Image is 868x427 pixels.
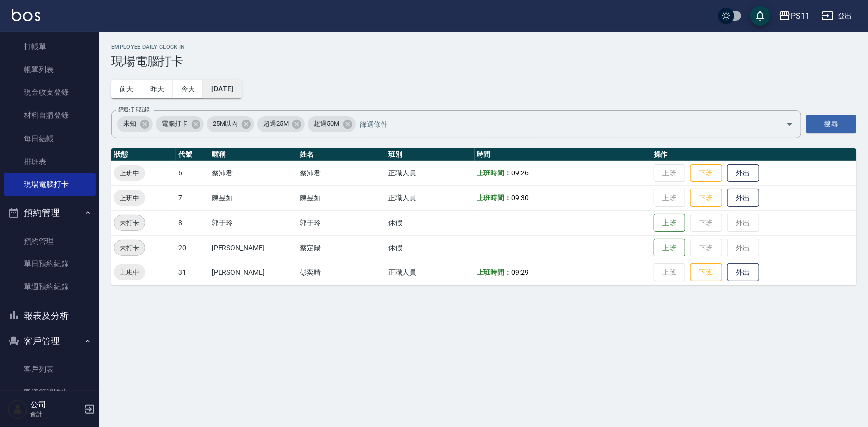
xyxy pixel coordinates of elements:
[111,80,142,98] button: 前天
[118,106,150,113] label: 篩選打卡記錄
[114,218,145,228] span: 未打卡
[4,127,96,150] a: 每日結帳
[782,116,798,132] button: Open
[176,235,209,260] td: 20
[156,116,204,132] div: 電腦打卡
[156,119,193,129] span: 電腦打卡
[111,148,176,161] th: 狀態
[727,263,759,282] button: 外出
[750,6,770,26] button: save
[111,44,856,50] h2: Employee Daily Clock In
[386,210,475,235] td: 休假
[475,148,651,161] th: 時間
[477,268,512,276] b: 上班時間：
[209,235,298,260] td: [PERSON_NAME]
[4,328,96,354] button: 客戶管理
[386,235,475,260] td: 休假
[727,164,759,182] button: 外出
[30,400,81,410] h5: 公司
[386,148,475,161] th: 班別
[30,410,81,419] p: 會計
[651,148,856,161] th: 操作
[386,161,475,185] td: 正職人員
[4,200,96,226] button: 預約管理
[511,169,529,177] span: 09:26
[8,399,28,419] img: Person
[4,150,96,173] a: 排班表
[511,268,529,276] span: 09:29
[4,173,96,196] a: 現場電腦打卡
[111,54,856,68] h3: 現場電腦打卡
[357,115,769,133] input: 篩選條件
[257,116,305,132] div: 超過25M
[176,210,209,235] td: 8
[207,116,255,132] div: 25M以內
[12,9,40,21] img: Logo
[209,185,298,210] td: 陳昱如
[818,7,856,25] button: 登出
[297,185,386,210] td: 陳昱如
[4,381,96,404] a: 客資篩選匯出
[4,275,96,298] a: 單週預約紀錄
[775,6,814,26] button: PS11
[654,239,685,257] button: 上班
[386,260,475,285] td: 正職人員
[690,164,722,182] button: 下班
[207,119,244,129] span: 25M以內
[209,148,298,161] th: 暱稱
[690,263,722,282] button: 下班
[4,303,96,329] button: 報表及分析
[176,161,209,185] td: 6
[297,148,386,161] th: 姓名
[203,80,241,98] button: [DATE]
[209,210,298,235] td: 郭于玲
[386,185,475,210] td: 正職人員
[142,80,173,98] button: 昨天
[257,119,294,129] span: 超過25M
[176,260,209,285] td: 31
[176,148,209,161] th: 代號
[114,243,145,253] span: 未打卡
[209,161,298,185] td: 蔡沛君
[4,230,96,253] a: 預約管理
[791,10,810,22] div: PS11
[117,116,153,132] div: 未知
[4,358,96,381] a: 客戶列表
[4,58,96,81] a: 帳單列表
[690,189,722,207] button: 下班
[176,185,209,210] td: 7
[4,81,96,104] a: 現金收支登錄
[806,115,856,133] button: 搜尋
[4,253,96,275] a: 單日預約紀錄
[477,194,512,202] b: 上班時間：
[297,210,386,235] td: 郭于玲
[308,119,345,129] span: 超過50M
[209,260,298,285] td: [PERSON_NAME]
[297,260,386,285] td: 彭奕晴
[654,214,685,232] button: 上班
[308,116,356,132] div: 超過50M
[114,168,145,178] span: 上班中
[117,119,142,129] span: 未知
[4,35,96,58] a: 打帳單
[727,189,759,207] button: 外出
[114,267,145,278] span: 上班中
[173,80,204,98] button: 今天
[511,194,529,202] span: 09:30
[4,104,96,127] a: 材料自購登錄
[477,169,512,177] b: 上班時間：
[297,235,386,260] td: 蔡定陽
[114,193,145,203] span: 上班中
[297,161,386,185] td: 蔡沛君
